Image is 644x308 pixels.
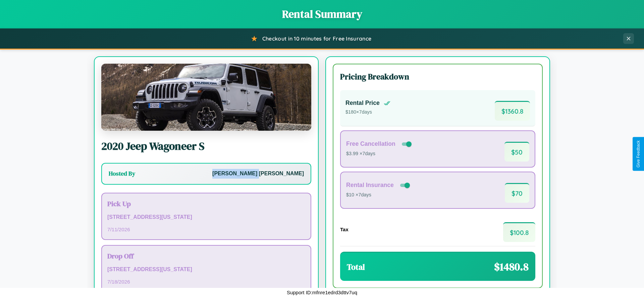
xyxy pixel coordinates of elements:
[346,191,411,199] p: $10 × 7 days
[101,139,311,153] h2: 2020 Jeep Wagoneer S
[340,71,535,82] h3: Pricing Breakdown
[107,212,305,222] p: [STREET_ADDRESS][US_STATE]
[347,261,365,272] h3: Total
[340,227,348,232] h4: Tax
[636,140,641,168] div: Give Feedback
[107,277,305,286] p: 7 / 18 / 2026
[101,64,311,131] img: Jeep Wagoneer S
[107,251,305,261] h3: Drop Off
[109,170,135,178] h3: Hosted By
[287,288,357,297] p: Support ID: mfnre1edrd3dttv7uq
[504,142,529,162] span: $ 50
[7,7,637,21] h1: Rental Summary
[346,140,395,147] h4: Free Cancellation
[107,265,305,274] p: [STREET_ADDRESS][US_STATE]
[346,182,394,189] h4: Rental Insurance
[107,199,305,208] h3: Pick Up
[494,259,529,274] span: $ 1480.8
[505,183,529,203] span: $ 70
[495,101,530,121] span: $ 1360.8
[262,35,371,42] span: Checkout in 10 minutes for Free Insurance
[345,100,380,107] h4: Rental Price
[212,169,304,179] p: [PERSON_NAME] [PERSON_NAME]
[107,225,305,234] p: 7 / 11 / 2026
[345,108,390,117] p: $ 180 × 7 days
[503,222,535,242] span: $ 100.8
[346,149,413,158] p: $3.99 × 7 days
